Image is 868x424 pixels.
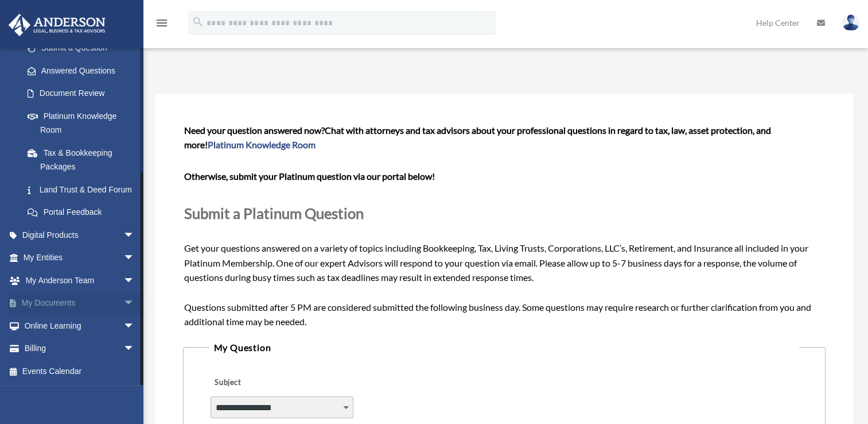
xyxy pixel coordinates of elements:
a: My Documentsarrow_drop_down [8,292,152,315]
i: search [192,16,204,28]
a: Platinum Knowledge Room [16,105,152,141]
a: Document Review [16,82,152,105]
span: arrow_drop_down [123,269,146,292]
legend: My Question [209,340,800,356]
span: arrow_drop_down [123,337,146,361]
b: Otherwise, submit your Platinum question via our portal below! [184,171,435,182]
a: menu [155,20,169,30]
a: Answered Questions [16,59,152,82]
span: Submit a Platinum Question [184,205,364,222]
a: Billingarrow_drop_down [8,337,152,360]
span: arrow_drop_down [123,314,146,338]
span: arrow_drop_down [123,223,146,247]
a: Events Calendar [8,360,152,383]
span: Chat with attorneys and tax advisors about your professional questions in regard to tax, law, ass... [184,125,771,151]
i: menu [155,16,169,30]
a: My Anderson Teamarrow_drop_down [8,269,152,292]
img: Anderson Advisors Platinum Portal [5,14,109,36]
a: Land Trust & Deed Forum [16,178,152,201]
span: Need your question answered now? [184,125,325,136]
a: Portal Feedback [16,201,152,224]
img: User Pic [842,14,859,31]
a: Tax & Bookkeeping Packages [16,141,152,178]
span: Get your questions answered on a variety of topics including Bookkeeping, Tax, Living Trusts, Cor... [184,125,825,327]
span: arrow_drop_down [123,292,146,315]
a: My Entitiesarrow_drop_down [8,246,152,269]
a: Online Learningarrow_drop_down [8,314,152,337]
a: Digital Productsarrow_drop_down [8,223,152,246]
span: arrow_drop_down [123,246,146,270]
label: Subject [211,375,320,391]
a: Platinum Knowledge Room [208,139,316,150]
